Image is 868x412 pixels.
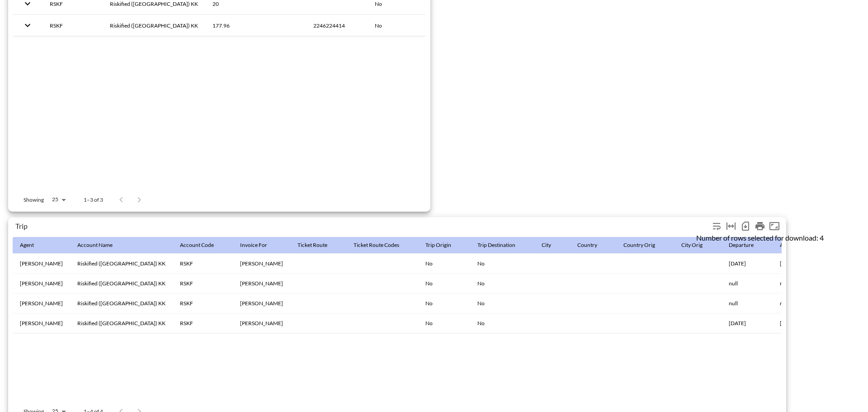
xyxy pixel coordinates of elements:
[70,313,173,333] th: Riskified (Japan) KK
[70,254,173,274] th: Riskified (Japan) KK
[577,240,597,251] div: Country
[722,254,773,274] th: 21/07/2025
[773,254,815,274] th: 23/07/2025
[623,240,655,251] div: Country Orig
[780,240,796,251] div: Arrival
[180,240,226,251] span: Account Code
[20,18,35,33] button: expand row
[103,15,205,36] th: Riskified (Japan) KK
[173,274,233,294] th: RSKF
[753,219,767,233] div: Print
[477,240,527,251] span: Trip Destination
[240,240,279,251] span: Invoice For
[470,294,534,313] th: No
[418,274,470,294] th: No
[418,294,470,313] th: No
[773,294,815,313] th: null
[306,15,368,36] th: 2246224414
[470,274,534,294] th: No
[47,194,69,205] div: 25
[368,15,432,36] th: No
[24,196,44,204] p: Showing
[233,254,290,274] th: Keiko Navon
[15,222,709,230] div: Trip
[780,240,808,251] span: Arrival
[354,240,399,251] div: Ticket Route Codes
[724,219,738,233] div: Toggle table layout between fixed and auto (default: auto)
[767,219,782,233] button: Fullscreen
[77,240,113,251] div: Account Name
[722,313,773,333] th: 22/07/2025
[425,240,463,251] span: Trip Origin
[13,274,70,294] th: Ofir Baruch
[738,219,753,233] div: Number of rows selected for download: 4
[470,313,534,333] th: No
[729,240,765,251] span: Departure
[20,240,46,251] span: Agent
[77,240,124,251] span: Account Name
[722,274,773,294] th: null
[13,313,70,333] th: Ofir Baruch
[470,254,534,274] th: No
[418,254,470,274] th: No
[180,240,214,251] div: Account Code
[773,274,815,294] th: null
[70,294,173,313] th: Riskified (Japan) KK
[173,254,233,274] th: RSKF
[297,240,339,251] span: Ticket Route
[173,294,233,313] th: RSKF
[70,274,173,294] th: Riskified (Japan) KK
[13,294,70,313] th: Ofir Baruch
[696,233,824,242] div: Number of rows selected for download: 4
[681,240,703,251] div: City Orig
[20,240,34,251] div: Agent
[233,294,290,313] th: Takuya Hasegawa
[709,219,724,233] div: Wrap text
[84,196,103,204] p: 1–3 of 3
[773,313,815,333] th: 23/07/2025
[418,313,470,333] th: No
[623,240,667,251] span: Country Orig
[240,240,267,251] div: Invoice For
[542,240,551,251] div: City
[205,15,263,36] th: 177.96
[233,313,290,333] th: Takuya Hasegawa
[477,240,515,251] div: Trip Destination
[425,240,451,251] div: Trip Origin
[173,313,233,333] th: RSKF
[577,240,609,251] span: Country
[13,254,70,274] th: Ofir Baruch
[722,294,773,313] th: null
[542,240,563,251] span: City
[297,240,327,251] div: Ticket Route
[681,240,714,251] span: City Orig
[42,15,103,36] th: RSKF
[354,240,411,251] span: Ticket Route Codes
[729,240,754,251] div: Departure
[233,274,290,294] th: Keiko Navon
